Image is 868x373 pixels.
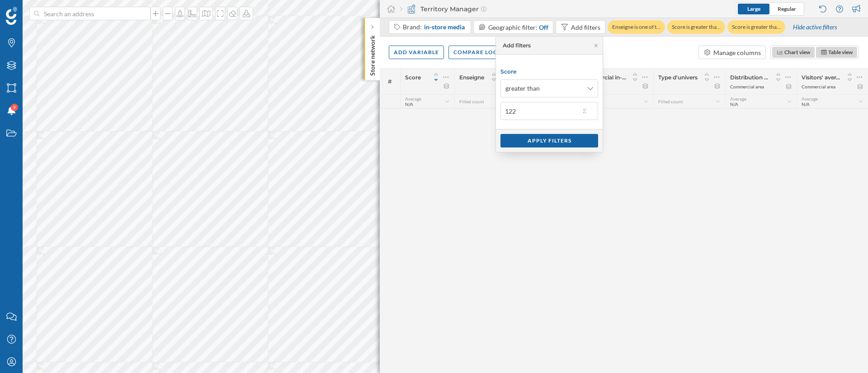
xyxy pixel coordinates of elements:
[658,99,683,104] span: Filled count
[778,5,796,12] span: Regular
[802,96,818,101] span: Average
[403,23,466,32] div: Brand:
[571,23,600,32] div: Add filters
[500,68,516,75] span: Score
[802,101,810,107] span: N/A
[400,5,486,14] div: Territory Manager
[730,74,769,81] span: Distribution of visits by gender and age ([DEMOGRAPHIC_DATA][DATE] to [DATE])
[730,101,738,107] span: N/A
[747,5,760,12] span: Large
[828,49,853,55] span: Table view
[459,99,484,104] span: Filled count
[784,49,810,55] span: Chart view
[802,83,835,90] div: Commercial area
[384,78,396,86] span: #
[459,74,484,81] span: Enseigne
[424,23,465,32] span: in-store media
[488,23,538,31] span: Geographic filter:
[667,20,725,34] div: Score is greater tha…
[730,96,746,101] span: Average
[407,5,416,14] img: territory-manager.svg
[368,32,377,76] p: Store network
[505,84,540,93] span: greater than
[730,83,764,90] div: Commercial area
[405,96,421,101] span: Average
[405,74,421,81] span: Score
[405,101,413,107] span: N/A
[608,20,665,34] div: Enseigne is one of t…
[503,41,531,50] div: Add filters
[802,74,841,81] span: Visitors' average disposable income ([DATE] to [DATE])
[788,19,842,35] div: Hide active filters
[539,23,548,32] div: Off
[713,48,761,57] div: Manage columns
[658,74,698,81] span: Type d'univers
[6,7,17,25] img: Geoblink Logo
[727,20,785,34] div: Score is greater tha…
[13,103,16,112] span: 9
[14,6,58,14] span: Assistance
